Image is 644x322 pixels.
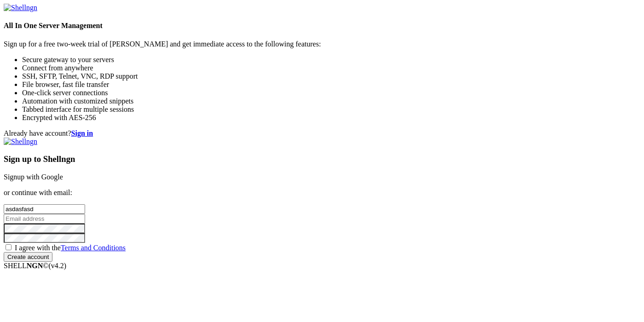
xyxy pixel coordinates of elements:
[4,173,63,181] a: Signup with Google
[22,97,640,105] li: Automation with customized snippets
[4,252,52,262] input: Create account
[49,262,67,270] span: 4.2.0
[4,22,640,30] h4: All In One Server Management
[22,64,640,72] li: Connect from anywhere
[22,56,640,64] li: Secure gateway to your servers
[6,244,11,250] input: I agree with theTerms and Conditions
[71,129,93,137] a: Sign in
[4,214,85,224] input: Email address
[22,80,640,89] li: File browser, fast file transfer
[4,262,66,270] span: SHELL ©
[4,129,640,138] div: Already have account?
[15,244,126,252] span: I agree with the
[4,204,85,214] input: Full name
[22,114,640,122] li: Encrypted with AES-256
[4,40,640,48] p: Sign up for a free two-week trial of [PERSON_NAME] and get immediate access to the following feat...
[4,138,37,146] img: Shellngn
[4,189,640,197] p: or continue with email:
[4,4,37,12] img: Shellngn
[4,154,640,164] h3: Sign up to Shellngn
[22,89,640,97] li: One-click server connections
[22,72,640,80] li: SSH, SFTP, Telnet, VNC, RDP support
[61,244,126,252] a: Terms and Conditions
[27,262,43,270] b: NGN
[22,105,640,114] li: Tabbed interface for multiple sessions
